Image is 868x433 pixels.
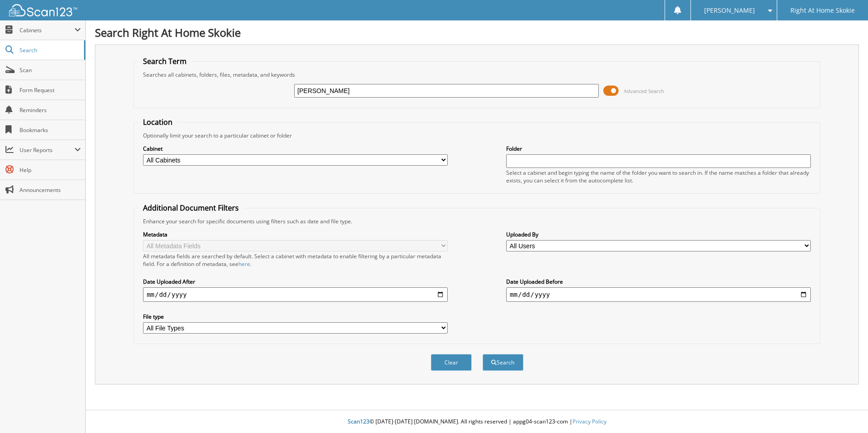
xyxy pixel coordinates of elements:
[20,146,74,154] span: User Reports
[238,260,250,268] a: here
[95,25,859,40] h1: Search Right At Home Skokie
[143,252,448,268] div: All metadata fields are searched by default. Select a cabinet with metadata to enable filtering b...
[624,88,664,94] span: Advanced Search
[704,8,755,13] span: [PERSON_NAME]
[20,86,81,94] span: Form Request
[506,145,811,153] label: Folder
[431,354,472,371] button: Clear
[143,313,448,320] label: File type
[143,145,448,153] label: Cabinet
[506,278,811,285] label: Date Uploaded Before
[20,106,81,114] span: Reminders
[9,4,77,16] img: scan123-logo-white.svg
[86,411,868,433] div: © [DATE]-[DATE] [DOMAIN_NAME]. All rights reserved | appg04-scan123-com |
[20,186,81,194] span: Announcements
[572,418,607,425] a: Privacy Policy
[790,8,855,13] span: Right At Home Skokie
[143,287,448,302] input: start
[20,46,79,54] span: Search
[20,26,74,34] span: Cabinets
[506,287,811,302] input: end
[506,231,811,238] label: Uploaded By
[348,418,370,425] span: Scan123
[138,132,815,139] div: Optionally limit your search to a particular cabinet or folder
[20,126,81,134] span: Bookmarks
[20,166,81,174] span: Help
[823,389,868,433] iframe: Chat Widget
[20,66,81,74] span: Scan
[483,354,523,371] button: Search
[138,117,177,127] legend: Location
[138,56,191,66] legend: Search Term
[138,203,243,213] legend: Additional Document Filters
[143,278,448,285] label: Date Uploaded After
[138,217,815,225] div: Enhance your search for specific documents using filters such as date and file type.
[506,169,811,184] div: Select a cabinet and begin typing the name of the folder you want to search in. If the name match...
[143,231,448,238] label: Metadata
[138,71,815,79] div: Searches all cabinets, folders, files, metadata, and keywords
